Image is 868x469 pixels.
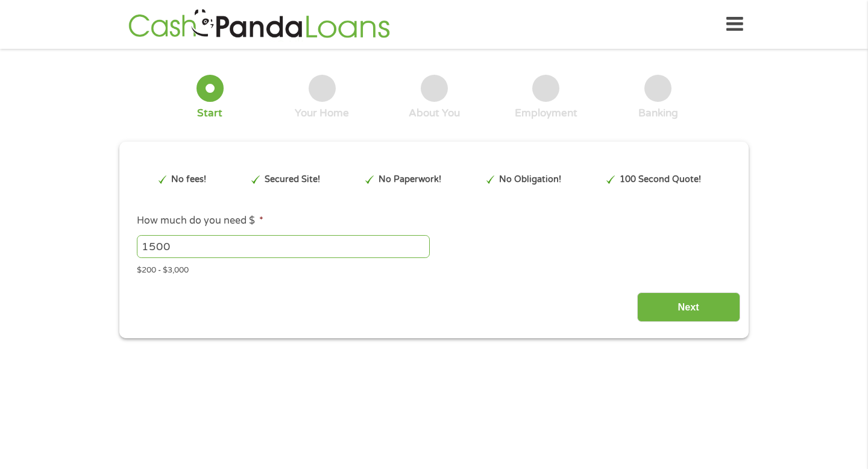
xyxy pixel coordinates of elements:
div: Start [197,107,222,120]
div: Banking [638,107,678,120]
p: Secured Site! [265,173,320,186]
p: No fees! [171,173,206,186]
div: $200 - $3,000 [137,260,731,277]
div: About You [409,107,460,120]
label: How much do you need $ [137,215,263,227]
input: Next [637,292,740,322]
img: GetLoanNow Logo [125,7,394,42]
p: No Obligation! [499,173,561,186]
div: Your Home [295,107,349,120]
p: 100 Second Quote! [620,173,701,186]
p: No Paperwork! [379,173,441,186]
div: Employment [515,107,577,120]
